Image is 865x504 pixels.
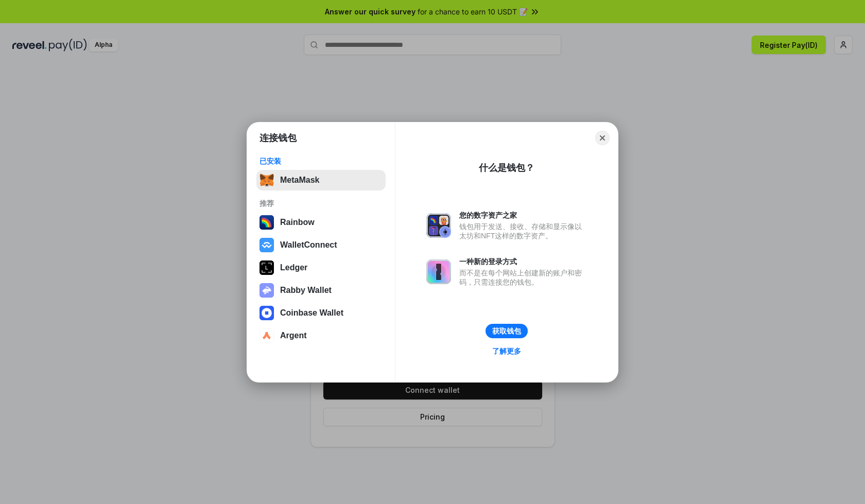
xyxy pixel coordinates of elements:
[280,263,307,272] div: Ledger
[280,286,332,295] div: Rabby Wallet
[459,268,587,287] div: 而不是在每个网站上创建新的账户和密码，只需连接您的钱包。
[426,259,451,284] img: svg+xml,%3Csvg%20xmlns%3D%22http%3A%2F%2Fwww.w3.org%2F2000%2Fsvg%22%20fill%3D%22none%22%20viewBox...
[486,344,527,358] a: 了解更多
[280,331,307,340] div: Argent
[426,213,451,238] img: svg+xml,%3Csvg%20xmlns%3D%22http%3A%2F%2Fwww.w3.org%2F2000%2Fsvg%22%20fill%3D%22none%22%20viewBox...
[259,215,274,230] img: svg+xml,%3Csvg%20width%3D%22120%22%20height%3D%22120%22%20viewBox%3D%220%200%20120%20120%22%20fil...
[256,235,386,255] button: WalletConnect
[479,162,534,174] div: 什么是钱包？
[256,257,386,278] button: Ledger
[492,326,521,336] div: 获取钱包
[259,199,383,208] div: 推荐
[595,131,610,145] button: Close
[259,132,297,144] h1: 连接钱包
[256,325,386,346] button: Argent
[280,240,337,250] div: WalletConnect
[459,257,587,266] div: 一种新的登录方式
[256,212,386,233] button: Rainbow
[256,170,386,190] button: MetaMask
[259,157,383,166] div: 已安装
[259,283,274,298] img: svg+xml,%3Csvg%20xmlns%3D%22http%3A%2F%2Fwww.w3.org%2F2000%2Fsvg%22%20fill%3D%22none%22%20viewBox...
[256,280,386,301] button: Rabby Wallet
[259,306,274,320] img: svg+xml,%3Csvg%20width%3D%2228%22%20height%3D%2228%22%20viewBox%3D%220%200%2028%2028%22%20fill%3D...
[280,308,343,318] div: Coinbase Wallet
[280,176,319,185] div: MetaMask
[459,211,587,220] div: 您的数字资产之家
[259,173,274,187] img: svg+xml,%3Csvg%20fill%3D%22none%22%20height%3D%2233%22%20viewBox%3D%220%200%2035%2033%22%20width%...
[492,346,521,356] div: 了解更多
[280,218,315,227] div: Rainbow
[259,328,274,343] img: svg+xml,%3Csvg%20width%3D%2228%22%20height%3D%2228%22%20viewBox%3D%220%200%2028%2028%22%20fill%3D...
[259,238,274,252] img: svg+xml,%3Csvg%20width%3D%2228%22%20height%3D%2228%22%20viewBox%3D%220%200%2028%2028%22%20fill%3D...
[459,222,587,240] div: 钱包用于发送、接收、存储和显示像以太坊和NFT这样的数字资产。
[259,260,274,275] img: svg+xml,%3Csvg%20xmlns%3D%22http%3A%2F%2Fwww.w3.org%2F2000%2Fsvg%22%20width%3D%2228%22%20height%3...
[256,303,386,323] button: Coinbase Wallet
[486,324,528,338] button: 获取钱包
